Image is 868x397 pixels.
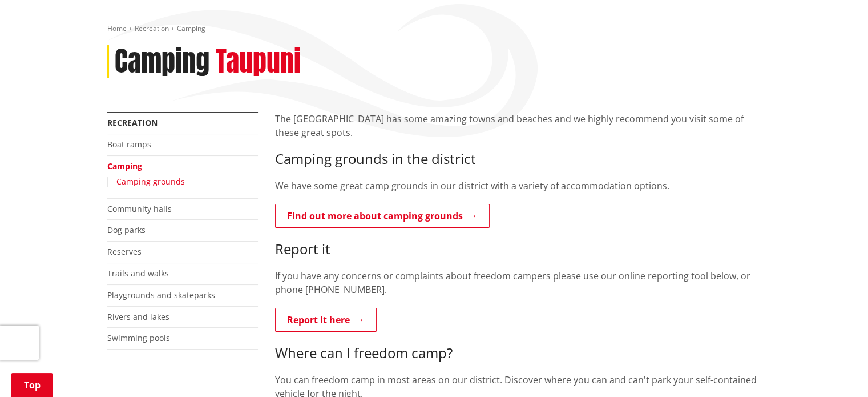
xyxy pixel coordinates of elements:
a: Trails and walks [107,268,169,279]
span: Camping [177,23,205,33]
a: Boat ramps [107,139,151,150]
h3: Report it [275,241,761,258]
h2: Taupuni [216,45,301,78]
a: Camping grounds [116,176,185,187]
h3: Where can I freedom camp? [275,345,761,362]
a: Recreation [107,117,158,128]
a: Community halls [107,203,172,214]
a: Recreation [135,23,169,33]
a: Rivers and lakes [107,311,169,322]
a: Playgrounds and skateparks [107,290,215,300]
a: Swimming pools [107,332,170,343]
a: Camping [107,161,142,171]
p: If you have any concerns or complaints about freedom campers please use our online reporting tool... [275,269,761,296]
a: Find out more about camping grounds [275,204,490,228]
a: Reserves [107,246,142,257]
a: Top [11,373,53,397]
a: Dog parks [107,224,146,235]
iframe: Messenger Launcher [815,349,857,390]
a: Home [107,23,127,33]
p: We have some great camp grounds in our district with a variety of accommodation options. [275,179,761,193]
h1: Camping [115,45,209,78]
h3: Camping grounds in the district [275,151,761,167]
p: The [GEOGRAPHIC_DATA] has some amazing towns and beaches and we highly recommend you visit some o... [275,112,761,139]
nav: breadcrumb [107,24,761,34]
a: Report it here [275,308,377,332]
